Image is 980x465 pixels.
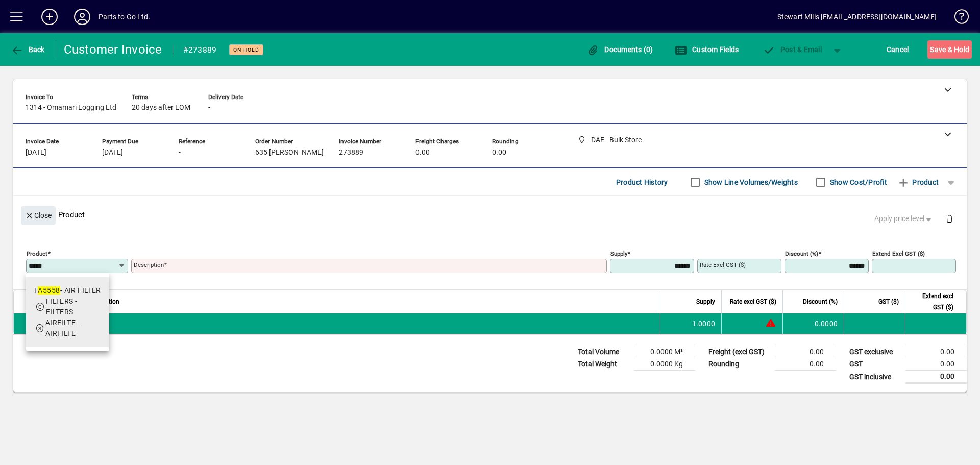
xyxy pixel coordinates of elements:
button: Product History [612,173,672,191]
mat-label: Discount (%) [785,250,818,257]
button: Add [33,8,66,26]
span: Extend excl GST ($) [912,290,953,313]
div: F - AIR FILTER [34,285,101,296]
span: ave & Hold [930,41,969,58]
span: 0.00 [492,149,506,157]
span: Discount (%) [803,296,838,307]
button: Custom Fields [672,40,742,59]
td: 0.00 [905,371,967,383]
td: Total Weight [573,358,634,371]
label: Show Line Volumes/Weights [702,177,798,187]
td: 0.0000 [782,313,844,334]
span: [DATE] [26,149,46,157]
span: Back [11,45,45,54]
span: AIRFILTE - AIRFILTE [45,319,80,337]
span: - [179,149,181,157]
button: Documents (0) [584,40,656,59]
span: P [780,45,785,54]
span: On hold [233,46,259,53]
button: Delete [937,206,962,231]
span: Custom Fields [675,45,739,54]
app-page-header-button: Close [18,210,58,219]
td: 0.00 [775,358,836,371]
span: 1.0000 [692,319,716,329]
div: Customer Invoice [64,41,162,58]
span: Close [25,207,52,224]
td: GST inclusive [844,371,905,383]
span: ost & Email [763,45,822,54]
td: Total Volume [573,346,634,358]
td: 0.00 [775,346,836,358]
span: 273889 [339,149,363,157]
mat-label: Supply [610,250,627,257]
span: 1314 - Omamari Logging Ltd [26,104,116,112]
mat-label: Extend excl GST ($) [872,250,925,257]
mat-label: Product [27,250,47,257]
button: Save & Hold [927,40,972,59]
label: Show Cost/Profit [828,177,887,187]
td: Freight (excl GST) [703,346,775,358]
div: Parts to Go Ltd. [99,9,151,25]
button: Profile [66,8,99,26]
td: 0.00 [905,358,967,371]
button: Back [8,40,47,59]
td: GST exclusive [844,346,905,358]
span: Cancel [887,41,909,58]
span: 0.00 [415,149,430,157]
td: 0.00 [905,346,967,358]
td: GST [844,358,905,371]
button: Post & Email [757,40,827,59]
span: Rate excl GST ($) [730,296,776,307]
span: - [208,104,210,112]
span: Apply price level [874,213,934,224]
span: Documents (0) [587,45,653,54]
mat-option: FA5558 - AIR FILTER [26,277,109,347]
td: 0.0000 Kg [634,358,695,371]
button: Apply price level [870,210,938,228]
span: Product History [616,174,668,190]
button: Cancel [884,40,912,59]
em: A5558 [38,286,60,295]
mat-label: Rate excl GST ($) [700,261,746,268]
td: 0.0000 M³ [634,346,695,358]
span: GST ($) [878,296,899,307]
a: Knowledge Base [947,2,967,35]
td: Rounding [703,358,775,371]
div: #273889 [183,42,217,58]
span: 635 [PERSON_NAME] [255,149,324,157]
span: Supply [696,296,715,307]
button: Close [21,206,56,225]
div: Stewart Mills [EMAIL_ADDRESS][DOMAIN_NAME] [777,9,937,25]
mat-label: Description [134,261,164,268]
div: Product [13,196,967,233]
span: FILTERS - FILTERS [46,297,78,316]
span: S [930,45,934,54]
app-page-header-button: Delete [937,214,962,223]
span: [DATE] [102,149,123,157]
span: 20 days after EOM [132,104,190,112]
